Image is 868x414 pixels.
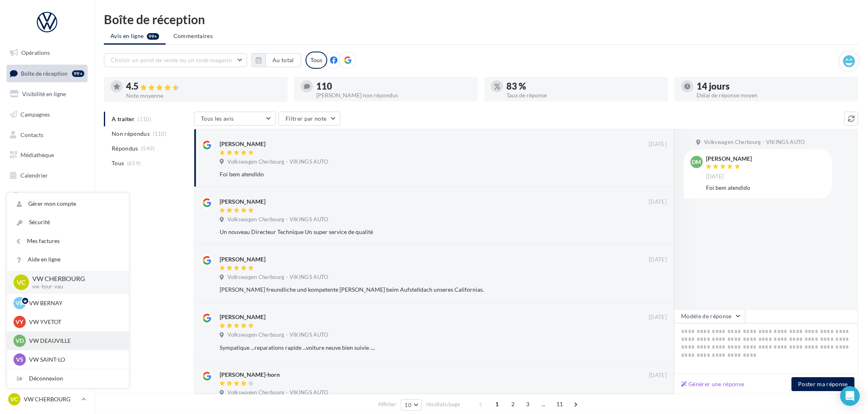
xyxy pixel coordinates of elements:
[674,309,745,323] button: Modèle de réponse
[227,389,328,396] span: Volkswagen Cherbourg - VIKINGS AUTO
[506,92,661,98] div: Taux de réponse
[649,256,667,263] span: [DATE]
[32,283,116,290] p: vw-tour-vau
[5,126,89,144] a: Contacts
[173,32,213,40] span: Commentaires
[649,314,667,321] span: [DATE]
[112,159,124,167] span: Tous
[141,145,155,152] span: (549)
[16,355,23,364] span: VS
[537,398,550,411] span: ...
[32,274,116,283] p: VW CHERBOURG
[194,112,276,126] button: Tous les avis
[104,53,247,67] button: Choisir un point de vente ou un code magasin
[506,398,519,411] span: 2
[697,92,852,98] div: Délai de réponse moyen
[704,139,805,146] span: Volkswagen Cherbourg - VIKINGS AUTO
[401,399,422,411] button: 10
[5,44,89,61] a: Opérations
[649,198,667,206] span: [DATE]
[405,402,412,408] span: 10
[24,395,78,403] p: VW CHERBOURG
[706,184,825,192] div: Foi bem atendido
[426,400,460,408] span: résultats/page
[220,140,265,148] div: [PERSON_NAME]
[706,156,752,162] div: [PERSON_NAME]
[29,318,119,326] p: VW YVETOT
[201,115,234,122] span: Tous les avis
[220,198,265,206] div: [PERSON_NAME]
[316,82,471,91] div: 110
[22,90,66,97] span: Visibilité en ligne
[127,160,141,166] span: (659)
[16,299,24,307] span: VB
[697,82,852,91] div: 14 jours
[678,379,748,389] button: Générer une réponse
[706,173,724,180] span: [DATE]
[220,344,614,352] div: Sympatique ...reparations rapide ...voiture neuve bien suivie ....
[252,53,301,67] button: Au total
[16,318,24,326] span: VY
[7,232,129,250] a: Mes factures
[7,195,129,213] a: Gérer mon compte
[265,53,301,67] button: Au total
[7,213,129,232] a: Sécurité
[5,85,89,103] a: Visibilité en ligne
[5,187,89,211] a: PLV et print personnalisable
[227,158,328,166] span: Volkswagen Cherbourg - VIKINGS AUTO
[7,369,129,388] div: Déconnexion
[126,82,281,91] div: 4.5
[227,274,328,281] span: Volkswagen Cherbourg - VIKINGS AUTO
[16,337,24,345] span: VD
[21,49,50,56] span: Opérations
[521,398,534,411] span: 3
[220,255,265,263] div: [PERSON_NAME]
[112,144,138,153] span: Répondus
[72,70,84,77] div: 99+
[11,395,18,403] span: VC
[29,299,119,307] p: VW BERNAY
[5,214,89,239] a: Campagnes DataOnDemand
[553,398,567,411] span: 11
[792,377,855,391] button: Poster ma réponse
[17,277,26,287] span: VC
[112,130,150,138] span: Non répondus
[126,93,281,99] div: Note moyenne
[5,167,89,184] a: Calendrier
[220,170,614,178] div: Foi bem atendido
[220,371,280,379] div: [PERSON_NAME]-horn
[220,286,614,294] div: [PERSON_NAME] freundliche und kompetente [PERSON_NAME] beim Aufstelldach unseres Californias.
[5,65,89,82] a: Boîte de réception99+
[7,391,88,407] a: VC VW CHERBOURG
[20,151,54,158] span: Médiathèque
[111,56,232,63] span: Choisir un point de vente ou un code magasin
[7,250,129,269] a: Aide en ligne
[649,372,667,379] span: [DATE]
[506,82,661,91] div: 83 %
[227,331,328,339] span: Volkswagen Cherbourg - VIKINGS AUTO
[20,191,84,208] span: PLV et print personnalisable
[20,111,50,118] span: Campagnes
[220,228,614,236] div: Un nouveau Directeur Technique Un super service de qualité
[20,131,43,138] span: Contacts
[227,216,328,223] span: Volkswagen Cherbourg - VIKINGS AUTO
[490,398,504,411] span: 1
[840,386,860,406] div: Open Intercom Messenger
[649,141,667,148] span: [DATE]
[5,146,89,164] a: Médiathèque
[692,158,702,166] span: DM
[29,355,119,364] p: VW SAINT-LO
[220,313,265,321] div: [PERSON_NAME]
[29,337,119,345] p: VW DEAUVILLE
[378,400,396,408] span: Afficher
[306,52,327,69] div: Tous
[279,112,340,126] button: Filtrer par note
[5,106,89,123] a: Campagnes
[153,130,167,137] span: (110)
[20,172,48,179] span: Calendrier
[104,13,858,25] div: Boîte de réception
[316,92,471,98] div: [PERSON_NAME] non répondus
[21,70,67,76] span: Boîte de réception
